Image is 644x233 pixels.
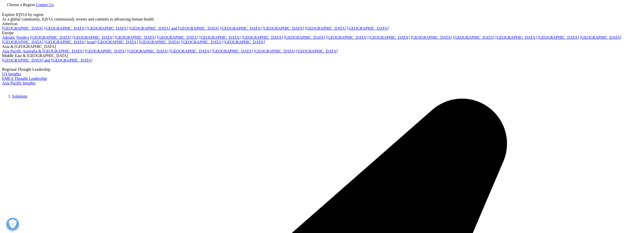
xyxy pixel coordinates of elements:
[30,35,71,40] a: [GEOGRAPHIC_DATA]
[2,76,47,81] a: EMEA Thought Leadership
[97,40,138,44] a: [GEOGRAPHIC_DATA]
[223,40,265,44] a: [GEOGRAPHIC_DATA]
[2,17,642,22] div: As a global community, IQVIA continuously invests and commits to advancing human health.
[212,49,253,53] a: [GEOGRAPHIC_DATA]
[495,35,537,40] a: [GEOGRAPHIC_DATA]
[139,40,180,44] a: [GEOGRAPHIC_DATA]
[12,94,27,98] a: Solutions
[254,49,295,53] a: [GEOGRAPHIC_DATA]
[2,35,15,40] a: Adriatic
[2,12,642,17] div: Explore IQVIA by region
[453,35,494,40] a: [GEOGRAPHIC_DATA]
[36,3,54,7] a: Contact Us
[347,26,388,30] a: [GEOGRAPHIC_DATA]
[7,3,35,7] span: Choose a Region
[2,44,642,49] div: Asia & [GEOGRAPHIC_DATA]
[129,26,219,30] a: [GEOGRAPHIC_DATA] and [GEOGRAPHIC_DATA]
[87,40,96,44] a: Israel
[2,81,35,85] a: Asia Pacific Insights
[44,40,86,44] a: [GEOGRAPHIC_DATA]
[6,218,19,230] button: Открыть настройки
[326,35,367,40] a: [GEOGRAPHIC_DATA]
[181,40,222,44] a: [GEOGRAPHIC_DATA]
[169,49,211,53] a: [GEOGRAPHIC_DATA]
[2,40,43,44] a: [GEOGRAPHIC_DATA]
[263,26,304,30] a: [GEOGRAPHIC_DATA]
[242,35,283,40] a: [GEOGRAPHIC_DATA]
[44,26,86,30] a: [GEOGRAPHIC_DATA]
[127,49,168,53] a: [GEOGRAPHIC_DATA]
[296,49,338,53] a: [GEOGRAPHIC_DATA]
[411,35,452,40] a: [GEOGRAPHIC_DATA]
[284,35,325,40] a: [GEOGRAPHIC_DATA]
[2,53,642,58] div: Middle East & [GEOGRAPHIC_DATA]
[199,35,241,40] a: [GEOGRAPHIC_DATA]
[87,26,128,30] a: [GEOGRAPHIC_DATA]
[157,35,198,40] a: [GEOGRAPHIC_DATA]
[85,49,126,53] a: [GEOGRAPHIC_DATA]
[2,58,92,62] a: [GEOGRAPHIC_DATA] and [GEOGRAPHIC_DATA]
[115,35,156,40] a: [GEOGRAPHIC_DATA]
[2,67,642,72] div: Regional Thought Leadership
[2,72,21,76] a: US Insights
[72,35,114,40] a: [GEOGRAPHIC_DATA]
[2,26,43,30] a: [GEOGRAPHIC_DATA]
[305,26,346,30] a: [GEOGRAPHIC_DATA]
[220,26,262,30] a: [GEOGRAPHIC_DATA]
[2,22,642,26] div: Americas
[538,35,579,40] a: [GEOGRAPHIC_DATA]
[23,49,84,53] a: Australia & [GEOGRAPHIC_DATA]
[580,35,621,40] a: [GEOGRAPHIC_DATA]
[2,49,22,53] a: Asia Pacific
[368,35,410,40] a: [GEOGRAPHIC_DATA]
[2,31,642,35] div: Europe
[16,35,29,40] a: Nordics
